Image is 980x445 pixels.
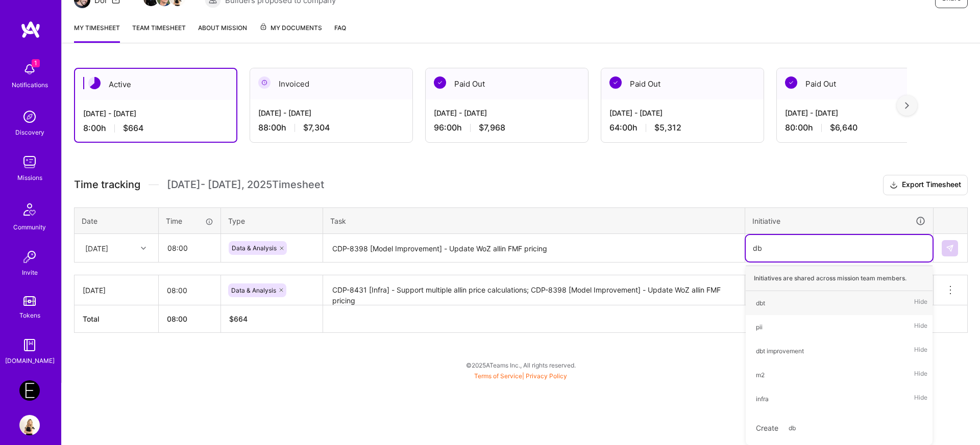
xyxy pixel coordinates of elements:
div: Invite [22,267,38,278]
span: Hide [914,320,927,334]
img: Invoiced [258,76,271,89]
div: [DATE] - [DATE] [434,108,580,118]
div: Notifications [12,80,48,90]
textarea: CDP-8431 [Infra] - Support multiple allin price calculations; CDP-8398 [Model Improvement] - Upda... [324,276,744,305]
div: Discovery [15,127,44,138]
div: 64:00 h [609,122,755,133]
input: HH:MM [159,277,220,304]
div: Missions [17,172,42,183]
div: [DATE] - [DATE] [258,108,404,118]
i: icon Chevron [141,246,146,251]
div: m2 [756,370,765,380]
div: Community [13,222,46,232]
span: 1 [32,59,40,67]
a: Terms of Service [474,372,522,380]
div: Initiative [752,215,926,227]
a: Endeavor: Data Team- 3338DES275 [17,380,42,401]
div: Tokens [19,310,40,321]
a: My timesheet [74,22,120,43]
div: 80:00 h [785,122,931,133]
span: $7,968 [479,122,505,133]
div: 88:00 h [258,122,404,133]
img: Active [88,77,101,89]
div: [DATE] - [DATE] [785,108,931,118]
span: [DATE] - [DATE] , 2025 Timesheet [167,178,324,191]
img: Invite [19,247,40,267]
span: $6,640 [830,122,857,133]
span: Hide [914,296,927,310]
div: [DATE] [83,285,150,296]
th: Total [75,305,159,333]
a: About Mission [198,22,247,43]
textarea: CDP-8398 [Model Improvement] - Update WoZ allin FMF pricing [324,235,744,262]
span: $5,312 [654,122,681,133]
div: Paid Out [601,68,764,99]
img: Paid Out [434,76,446,89]
img: Community [17,197,42,222]
img: Paid Out [785,76,797,89]
span: db [783,421,801,435]
img: User Avatar [19,415,40,435]
img: right [905,102,909,109]
div: Paid Out [777,68,939,99]
img: logo [20,20,41,39]
img: guide book [19,335,40,355]
img: Submit [946,244,954,252]
div: Create [751,416,927,440]
div: Initiatives are shared across mission team members. [746,266,933,291]
span: Time tracking [74,178,140,191]
a: User Avatar [17,415,42,435]
span: Hide [914,368,927,382]
span: | [474,372,567,380]
span: Hide [914,344,927,358]
img: bell [19,59,40,80]
div: pii [756,322,763,332]
a: Privacy Policy [526,372,567,380]
div: © 2025 ATeams Inc., All rights reserved. [61,352,980,378]
th: Date [75,207,159,234]
div: dbt [756,298,765,308]
div: Paid Out [426,68,588,99]
a: My Documents [259,22,322,43]
span: $7,304 [303,122,330,133]
div: [DATE] - [DATE] [609,108,755,118]
img: Paid Out [609,76,622,89]
th: 08:00 [159,305,221,333]
th: Task [323,207,745,234]
img: tokens [23,296,36,306]
div: [DATE] [85,243,108,253]
div: Invoiced [250,68,412,99]
span: $664 [123,123,143,134]
input: HH:MM [159,234,220,261]
img: Endeavor: Data Team- 3338DES275 [19,380,40,401]
a: Team timesheet [132,22,186,43]
i: icon Download [890,180,898,191]
div: [DOMAIN_NAME] [5,355,55,366]
img: teamwork [19,152,40,172]
img: discovery [19,107,40,127]
div: Time [166,216,213,226]
span: My Documents [259,22,322,34]
div: dbt improvement [756,346,804,356]
span: Hide [914,392,927,406]
div: 96:00 h [434,122,580,133]
button: Export Timesheet [883,175,968,195]
div: infra [756,394,769,404]
th: Type [221,207,323,234]
span: Data & Analysis [231,286,276,294]
div: [DATE] - [DATE] [83,108,228,119]
span: Data & Analysis [232,244,277,252]
div: Active [75,69,236,100]
a: FAQ [334,22,346,43]
span: $ 664 [229,315,248,323]
div: 8:00 h [83,123,228,134]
